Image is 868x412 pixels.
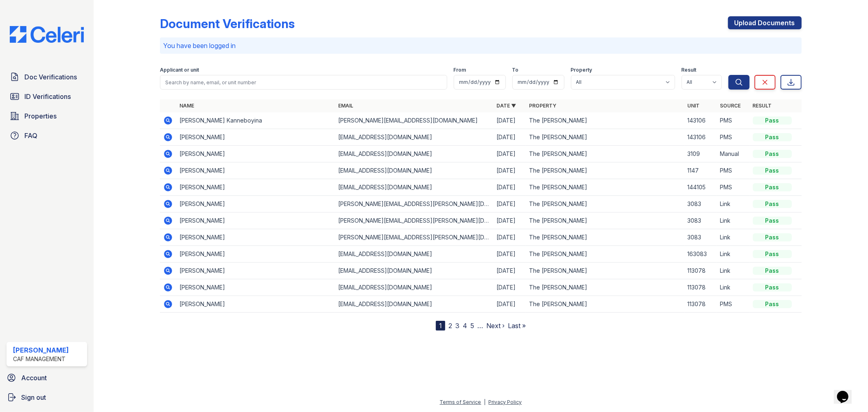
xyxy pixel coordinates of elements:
[684,263,717,279] td: 113078
[486,322,505,330] a: Next ›
[176,213,335,229] td: [PERSON_NAME]
[335,146,493,162] td: [EMAIL_ADDRESS][DOMAIN_NAME]
[335,162,493,179] td: [EMAIL_ADDRESS][DOMAIN_NAME]
[7,88,87,105] a: ID Verifications
[834,379,860,404] iframe: chat widget
[728,16,802,29] a: Upload Documents
[571,67,593,73] label: Property
[335,112,493,129] td: [PERSON_NAME][EMAIL_ADDRESS][DOMAIN_NAME]
[684,129,717,146] td: 143106
[717,229,750,246] td: Link
[176,279,335,296] td: [PERSON_NAME]
[436,321,445,331] div: 1
[753,167,792,175] div: Pass
[753,250,792,258] div: Pass
[335,129,493,146] td: [EMAIL_ADDRESS][DOMAIN_NAME]
[720,103,741,109] a: Source
[160,16,295,31] div: Document Verifications
[335,179,493,196] td: [EMAIL_ADDRESS][DOMAIN_NAME]
[526,296,684,313] td: The [PERSON_NAME]
[7,69,87,85] a: Doc Verifications
[717,263,750,279] td: Link
[717,246,750,263] td: Link
[21,373,47,383] span: Account
[7,127,87,144] a: FAQ
[7,108,87,124] a: Properties
[753,283,792,291] div: Pass
[684,246,717,263] td: 163083
[717,213,750,229] td: Link
[21,392,46,402] span: Sign out
[176,229,335,246] td: [PERSON_NAME]
[477,321,483,331] span: …
[684,179,717,196] td: 144105
[3,370,90,386] a: Account
[512,67,519,73] label: To
[753,233,792,241] div: Pass
[335,296,493,313] td: [EMAIL_ADDRESS][DOMAIN_NAME]
[753,200,792,208] div: Pass
[753,267,792,275] div: Pass
[24,111,57,121] span: Properties
[176,179,335,196] td: [PERSON_NAME]
[335,279,493,296] td: [EMAIL_ADDRESS][DOMAIN_NAME]
[160,67,199,73] label: Applicant or unit
[526,263,684,279] td: The [PERSON_NAME]
[753,217,792,225] div: Pass
[493,112,526,129] td: [DATE]
[753,183,792,191] div: Pass
[717,296,750,313] td: PMS
[493,179,526,196] td: [DATE]
[335,213,493,229] td: [PERSON_NAME][EMAIL_ADDRESS][PERSON_NAME][DOMAIN_NAME]
[526,112,684,129] td: The [PERSON_NAME]
[717,112,750,129] td: PMS
[176,146,335,162] td: [PERSON_NAME]
[3,389,90,405] a: Sign out
[448,322,452,330] a: 2
[463,322,467,330] a: 4
[526,146,684,162] td: The [PERSON_NAME]
[493,129,526,146] td: [DATE]
[335,263,493,279] td: [EMAIL_ADDRESS][DOMAIN_NAME]
[717,179,750,196] td: PMS
[176,196,335,213] td: [PERSON_NAME]
[493,146,526,162] td: [DATE]
[717,129,750,146] td: PMS
[455,322,459,330] a: 3
[176,263,335,279] td: [PERSON_NAME]
[753,116,792,125] div: Pass
[684,229,717,246] td: 3083
[688,103,700,109] a: Unit
[684,213,717,229] td: 3083
[440,399,481,405] a: Terms of Service
[526,213,684,229] td: The [PERSON_NAME]
[682,67,697,73] label: Result
[163,41,798,50] p: You have been logged in
[753,133,792,141] div: Pass
[684,279,717,296] td: 113078
[493,162,526,179] td: [DATE]
[3,26,90,43] img: CE_Logo_Blue-a8612792a0a2168367f1c8372b55b34899dd931a85d93a1a3d3e32e68fde9ad4.png
[484,399,486,405] div: |
[176,296,335,313] td: [PERSON_NAME]
[493,213,526,229] td: [DATE]
[508,322,526,330] a: Last »
[335,246,493,263] td: [EMAIL_ADDRESS][DOMAIN_NAME]
[24,131,37,140] span: FAQ
[684,146,717,162] td: 3109
[24,72,77,82] span: Doc Verifications
[717,162,750,179] td: PMS
[454,67,466,73] label: From
[493,279,526,296] td: [DATE]
[176,246,335,263] td: [PERSON_NAME]
[489,399,522,405] a: Privacy Policy
[24,92,71,101] span: ID Verifications
[684,162,717,179] td: 1147
[493,229,526,246] td: [DATE]
[493,296,526,313] td: [DATE]
[753,103,772,109] a: Result
[526,162,684,179] td: The [PERSON_NAME]
[176,129,335,146] td: [PERSON_NAME]
[684,296,717,313] td: 113078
